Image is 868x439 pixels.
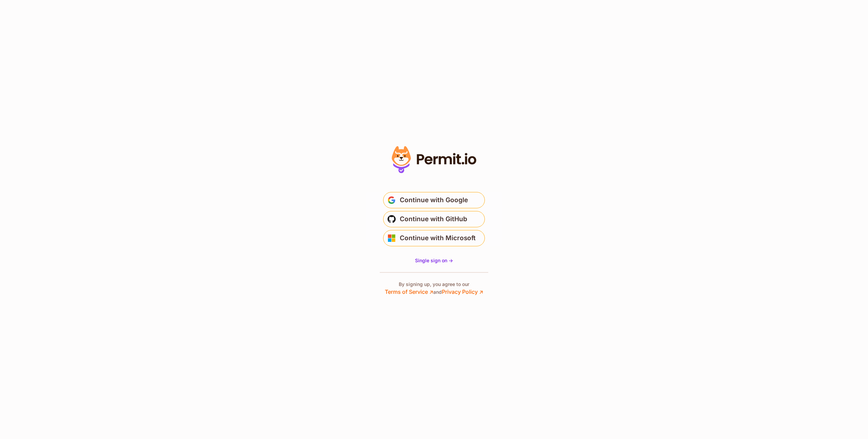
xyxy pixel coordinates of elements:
[383,211,485,227] button: Continue with GitHub
[415,257,453,263] span: Single sign on ->
[385,288,433,295] a: Terms of Service ↗
[400,233,476,244] span: Continue with Microsoft
[385,281,483,296] p: By signing up, you agree to our and
[400,195,468,206] span: Continue with Google
[383,192,485,208] button: Continue with Google
[415,257,453,264] a: Single sign on ->
[400,214,467,225] span: Continue with GitHub
[442,288,483,295] a: Privacy Policy ↗
[383,230,485,246] button: Continue with Microsoft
